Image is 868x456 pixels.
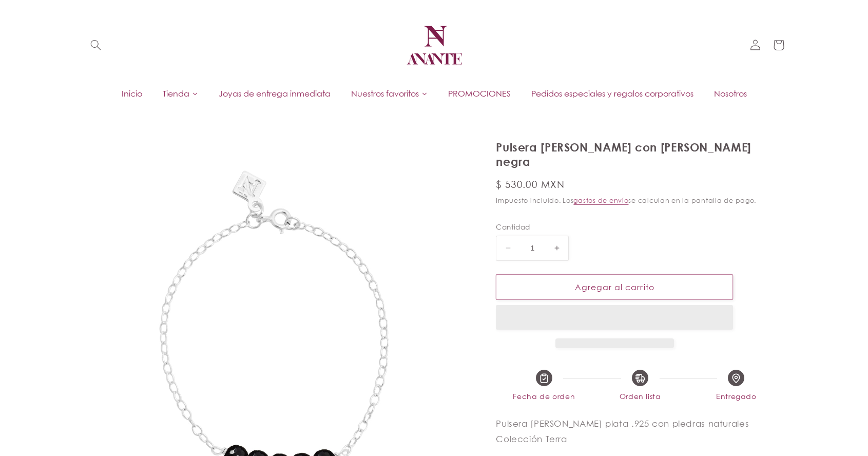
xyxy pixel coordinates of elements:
button: Agregar al carrito [496,274,733,299]
a: Nosotros [704,86,757,101]
span: Nuestros favoritos [351,88,419,99]
h1: Pulsera [PERSON_NAME] con [PERSON_NAME] negra [496,140,784,169]
span: Tienda [163,88,189,99]
div: Impuesto incluido. Los se calculan en la pantalla de pago. [496,195,784,206]
span: PROMOCIONES [448,88,511,99]
a: Inicio [111,86,152,101]
a: Tienda [152,86,208,101]
label: Cantidad [496,222,733,232]
a: Nuestros favoritos [341,86,438,101]
a: Pedidos especiales y regalos corporativos [521,86,704,101]
a: PROMOCIONES [438,86,521,101]
summary: Búsqueda [84,33,107,57]
span: Orden lista [592,390,688,403]
img: Anante Joyería | Diseño mexicano [403,14,465,76]
span: Colección Terra [496,433,567,444]
span: Entregado [688,390,784,403]
a: Joyas de entrega inmediata [208,86,341,101]
span: Fecha de orden [496,390,592,403]
span: Pedidos especiales y regalos corporativos [531,88,693,99]
a: gastos de envío [573,196,628,204]
span: Nosotros [714,88,747,99]
span: Inicio [122,88,142,99]
a: Anante Joyería | Diseño mexicano [399,10,469,80]
span: $ 530.00 MXN [496,178,565,192]
span: Joyas de entrega inmediata [219,88,331,99]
